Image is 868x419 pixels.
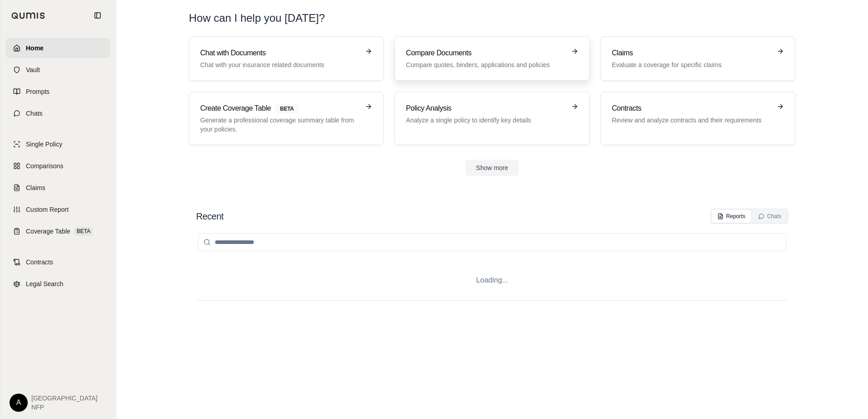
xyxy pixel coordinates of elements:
span: Custom Report [26,205,69,214]
button: Collapse sidebar [90,8,105,23]
a: Single Policy [6,134,110,154]
p: Analyze a single policy to identify key details [406,116,565,125]
a: Custom Report [6,200,110,219]
span: Vault [26,65,40,74]
div: Reports [717,213,745,220]
a: Claims [6,178,110,198]
a: Legal Search [6,274,110,294]
span: Claims [26,183,45,192]
a: ClaimsEvaluate a coverage for specific claims [601,36,795,81]
a: Vault [6,60,110,80]
span: Single Policy [26,140,62,149]
a: Create Coverage TableBETAGenerate a professional coverage summary table from your policies. [189,92,384,145]
a: Coverage TableBETA [6,221,110,241]
h1: How can I help you [DATE]? [189,11,325,25]
a: Comparisons [6,156,110,176]
a: Compare DocumentsCompare quotes, binders, applications and policies [395,36,589,81]
a: ContractsReview and analyze contracts and their requirements [601,92,795,145]
h3: Chat with Documents [200,48,360,58]
h3: Contracts [612,103,771,114]
a: Home [6,38,110,58]
button: Show more [465,160,519,176]
span: Legal Search [26,279,64,288]
img: Qumis Logo [11,12,45,19]
span: Comparisons [26,161,63,171]
p: Review and analyze contracts and their requirements [612,116,771,125]
a: Prompts [6,82,110,102]
h3: Compare Documents [406,48,565,58]
span: Prompts [26,87,49,96]
h2: Recent [196,210,223,223]
span: Contracts [26,258,53,267]
a: Contracts [6,252,110,272]
button: Reports [712,210,751,223]
div: Loading... [196,260,788,300]
p: Evaluate a coverage for specific claims [612,60,771,69]
h3: Policy Analysis [406,103,565,114]
h3: Create Coverage Table [200,103,360,114]
a: Policy AnalysisAnalyze a single policy to identify key details [395,92,589,145]
span: NFP [31,403,98,412]
a: Chat with DocumentsChat with your insurance related documents [189,36,384,81]
span: BETA [275,104,299,114]
span: Home [26,44,44,53]
div: A [10,394,28,412]
span: Coverage Table [26,227,70,236]
button: Chats [753,210,787,223]
div: Chats [758,213,781,220]
p: Chat with your insurance related documents [200,60,360,69]
p: Compare quotes, binders, applications and policies [406,60,565,69]
h3: Claims [612,48,771,58]
a: Chats [6,103,110,123]
p: Generate a professional coverage summary table from your policies. [200,116,360,134]
span: Chats [26,109,43,118]
span: [GEOGRAPHIC_DATA] [31,394,98,403]
span: BETA [74,227,93,236]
